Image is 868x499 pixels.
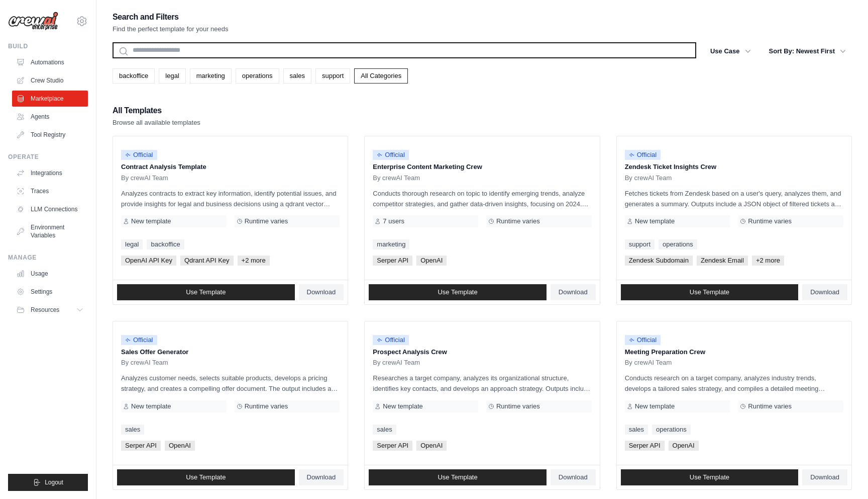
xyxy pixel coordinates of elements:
[12,266,88,282] a: Usage
[186,473,226,481] span: Use Template
[625,335,661,345] span: Official
[117,469,295,485] a: Use Template
[12,201,88,217] a: LLM Connections
[763,42,852,60] button: Sort By: Newest First
[315,68,350,84] a: support
[121,373,340,394] p: Analyzes customer needs, selects suitable products, develops a pricing strategy, and creates a co...
[635,217,675,225] span: New template
[621,469,799,485] a: Use Template
[496,217,540,225] span: Runtime varies
[121,188,340,209] p: Analyzes contracts to extract key information, identify potential issues, and provide insights fo...
[12,165,88,181] a: Integrations
[559,473,588,481] span: Download
[12,72,88,89] a: Crew Studio
[159,68,185,84] a: legal
[283,68,311,84] a: sales
[625,373,843,394] p: Conducts research on a target company, analyzes industry trends, develops a tailored sales strate...
[373,188,591,209] p: Conducts thorough research on topic to identify emerging trends, analyze competitor strategies, a...
[810,473,839,481] span: Download
[438,473,477,481] span: Use Template
[752,256,784,266] span: +2 more
[113,104,200,118] h2: All Templates
[369,469,547,485] a: Use Template
[652,425,691,435] a: operations
[8,474,88,491] button: Logout
[307,288,336,296] span: Download
[121,441,161,451] span: Serper API
[373,335,409,345] span: Official
[373,150,409,160] span: Official
[625,441,665,451] span: Serper API
[496,402,540,410] span: Runtime varies
[8,42,88,50] div: Build
[121,162,340,172] p: Contract Analysis Template
[31,306,59,314] span: Resources
[131,402,171,410] span: New template
[383,402,422,410] span: New template
[625,359,672,367] span: By crewAI Team
[373,373,591,394] p: Researches a target company, analyzes its organizational structure, identifies key contacts, and ...
[12,109,88,125] a: Agents
[802,469,847,485] a: Download
[307,473,336,481] span: Download
[238,256,270,266] span: +2 more
[45,478,63,486] span: Logout
[245,402,288,410] span: Runtime varies
[12,54,88,70] a: Automations
[373,256,412,266] span: Serper API
[373,174,420,182] span: By crewAI Team
[121,347,340,357] p: Sales Offer Generator
[373,239,409,249] a: marketing
[625,425,648,435] a: sales
[190,68,232,84] a: marketing
[121,359,168,367] span: By crewAI Team
[697,256,748,266] span: Zendesk Email
[113,10,229,24] h2: Search and Filters
[373,425,396,435] a: sales
[373,162,591,172] p: Enterprise Content Marketing Crew
[373,441,412,451] span: Serper API
[551,284,596,300] a: Download
[551,469,596,485] a: Download
[8,153,88,161] div: Operate
[625,256,693,266] span: Zendesk Subdomain
[625,174,672,182] span: By crewAI Team
[12,219,88,243] a: Environment Variables
[690,473,729,481] span: Use Template
[748,217,792,225] span: Runtime varies
[690,288,729,296] span: Use Template
[8,254,88,262] div: Manage
[121,256,176,266] span: OpenAI API Key
[12,127,88,143] a: Tool Registry
[131,217,171,225] span: New template
[802,284,847,300] a: Download
[416,256,447,266] span: OpenAI
[621,284,799,300] a: Use Template
[121,174,168,182] span: By crewAI Team
[559,288,588,296] span: Download
[165,441,195,451] span: OpenAI
[121,335,157,345] span: Official
[113,24,229,34] p: Find the perfect template for your needs
[180,256,234,266] span: Qdrant API Key
[12,91,88,107] a: Marketplace
[354,68,408,84] a: All Categories
[299,469,344,485] a: Download
[113,118,200,128] p: Browse all available templates
[659,239,697,249] a: operations
[186,288,226,296] span: Use Template
[373,347,591,357] p: Prospect Analysis Crew
[625,347,843,357] p: Meeting Preparation Crew
[383,217,404,225] span: 7 users
[635,402,675,410] span: New template
[121,150,157,160] span: Official
[625,162,843,172] p: Zendesk Ticket Insights Crew
[704,42,757,60] button: Use Case
[416,441,447,451] span: OpenAI
[8,12,58,31] img: Logo
[438,288,477,296] span: Use Template
[625,239,655,249] a: support
[147,239,184,249] a: backoffice
[12,284,88,300] a: Settings
[113,68,155,84] a: backoffice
